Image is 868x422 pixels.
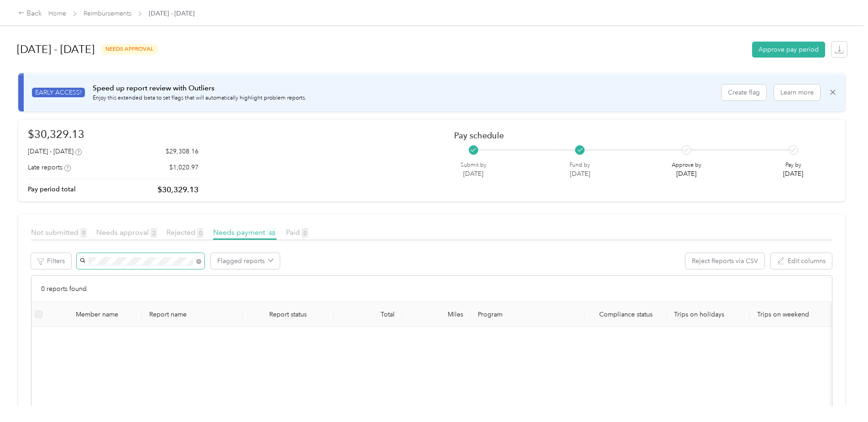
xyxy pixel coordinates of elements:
span: Needs payment [213,228,277,237]
span: needs approval [101,44,158,54]
button: Filters [31,253,71,269]
a: Home [48,10,66,17]
p: $1,020.97 [169,163,199,172]
button: Edit columns [771,253,832,269]
h1: [DATE] - [DATE] [17,38,94,60]
button: Approve pay period [752,42,825,58]
th: Program [471,302,585,327]
a: Reimbursements [84,10,131,17]
span: Paid [286,228,308,237]
p: [DATE] [783,169,803,179]
p: [DATE] [460,169,486,179]
p: Submit by [460,161,486,169]
p: $29,308.16 [166,147,199,156]
p: Approve by [672,161,701,169]
span: Compliance status [592,311,659,318]
p: Pay by [783,161,803,169]
div: [DATE] - [DATE] [28,147,82,156]
div: Miles [409,311,463,318]
p: Speed up report review with Outliers [93,83,306,94]
h1: $30,329.13 [28,126,199,142]
span: 48 [267,228,277,238]
p: Trips on weekend [757,311,826,318]
span: 0 [197,228,204,238]
h2: Pay schedule [454,131,820,140]
span: 0 [302,228,308,238]
iframe: Everlance-gr Chat Button Frame [817,371,868,422]
div: Total [341,311,395,318]
span: Not submitted [31,228,87,237]
p: [DATE] [570,169,590,179]
button: Learn more [774,84,820,100]
span: 9 [80,228,87,238]
p: [DATE] [672,169,701,179]
button: Flagged reports [211,253,280,269]
button: Create flag [722,84,766,100]
div: 0 reports found [31,276,832,302]
span: Rejected [167,228,204,237]
div: Member name [76,311,135,318]
p: Enjoy this extended beta to set flags that will automatically highlight problem reports. [93,94,306,102]
th: Report name [142,302,242,327]
p: Fund by [570,161,590,169]
p: $30,329.13 [157,184,199,195]
span: Needs approval [96,228,157,237]
span: [DATE] - [DATE] [149,9,194,18]
th: Member name [46,302,142,327]
button: Reject Reports via CSV [685,253,764,269]
p: Pay period total [28,185,76,194]
p: Trips on holidays [674,311,743,318]
span: EARLY ACCESS! [32,88,85,97]
span: Report status [250,311,326,318]
div: Back [18,8,42,19]
div: Late reports [28,163,71,172]
span: 2 [151,228,157,238]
